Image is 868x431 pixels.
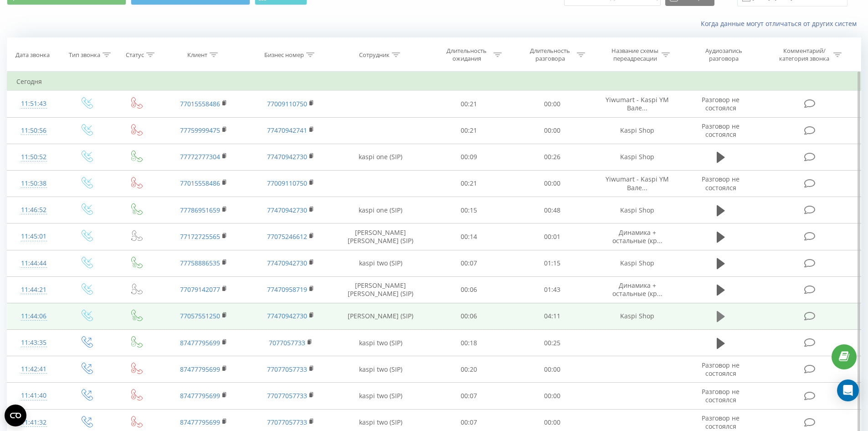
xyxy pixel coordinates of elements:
a: 77077057733 [267,365,307,374]
button: Open CMP widget [5,405,26,426]
td: [PERSON_NAME] [PERSON_NAME] (SIP) [334,223,427,250]
td: Kaspi Shop [594,117,680,144]
span: Разговор не состоялся [702,387,740,404]
a: 77079142077 [180,285,220,294]
div: 11:43:35 [16,334,51,352]
span: Разговор не состоялся [702,361,740,378]
a: 77015558486 [180,179,220,187]
div: 11:50:56 [16,122,51,140]
td: Сегодня [7,73,861,91]
td: kaspi two (SIP) [334,250,427,276]
td: 00:00 [511,117,594,144]
td: [PERSON_NAME] [PERSON_NAME] (SIP) [334,276,427,303]
a: 77759999475 [180,126,220,135]
div: Аудиозапись разговора [694,47,753,62]
span: Разговор не состоялся [702,95,740,112]
span: Динамика + остальные (кр... [612,281,663,298]
td: 00:06 [427,303,511,329]
td: 00:14 [427,223,511,250]
td: 00:21 [427,170,511,197]
a: 77470942730 [267,206,307,214]
td: Kaspi Shop [594,250,680,276]
td: 00:20 [427,356,511,383]
a: 77057551250 [180,312,220,320]
span: Разговор не состоялся [702,414,740,431]
div: Длительность ожидания [442,47,491,62]
td: 00:21 [427,117,511,144]
a: 77077057733 [267,418,307,426]
a: 87477795699 [180,418,220,426]
span: Yiwumart - Kaspi YM Вале... [606,175,669,192]
div: Бизнес номер [264,51,304,59]
td: Kaspi Shop [594,144,680,170]
div: Сотрудник [359,51,390,59]
a: 77772777304 [180,152,220,161]
td: 01:43 [511,276,594,303]
div: Дата звонка [15,51,50,59]
a: Когда данные могут отличаться от других систем [701,19,861,28]
td: 00:25 [511,330,594,356]
td: Kaspi Shop [594,197,680,223]
a: 77009110750 [267,99,307,108]
td: kaspi two (SIP) [334,383,427,409]
td: Kaspi Shop [594,303,680,329]
div: 11:50:38 [16,175,51,192]
a: 77786951659 [180,206,220,214]
a: 87477795699 [180,391,220,400]
a: 7077057733 [269,338,305,347]
td: 00:00 [511,383,594,409]
td: 00:00 [511,356,594,383]
span: Разговор не состоялся [702,122,740,139]
div: 11:50:52 [16,148,51,166]
div: 11:42:41 [16,360,51,378]
div: Open Intercom Messenger [837,379,859,401]
div: Комментарий/категория звонка [778,47,831,62]
div: 11:44:06 [16,307,51,325]
div: Статус [126,51,144,59]
div: 11:44:44 [16,254,51,272]
td: [PERSON_NAME] (SIP) [334,303,427,329]
td: 00:15 [427,197,511,223]
div: 11:45:01 [16,228,51,245]
td: 01:15 [511,250,594,276]
td: kaspi one (SIP) [334,197,427,223]
a: 87477795699 [180,365,220,374]
td: kaspi two (SIP) [334,356,427,383]
div: 11:51:43 [16,95,51,113]
a: 77470942730 [267,259,307,267]
td: 00:06 [427,276,511,303]
span: Разговор не состоялся [702,175,740,192]
td: 00:00 [511,91,594,117]
a: 77075246612 [267,232,307,241]
a: 77009110750 [267,179,307,187]
a: 77470942730 [267,312,307,320]
div: 11:46:52 [16,201,51,219]
td: 00:00 [511,170,594,197]
td: 00:48 [511,197,594,223]
a: 77172725565 [180,232,220,241]
a: 77015558486 [180,99,220,108]
div: Тип звонка [69,51,100,59]
td: 00:07 [427,250,511,276]
span: Yiwumart - Kaspi YM Вале... [606,95,669,112]
span: Динамика + остальные (кр... [612,228,663,245]
div: Название схемы переадресации [611,47,659,62]
div: Длительность разговора [526,47,575,62]
td: kaspi two (SIP) [334,330,427,356]
a: 77470942730 [267,152,307,161]
td: 00:09 [427,144,511,170]
div: 11:44:21 [16,281,51,299]
a: 77758886535 [180,259,220,267]
a: 77470942741 [267,126,307,135]
div: Клиент [187,51,207,59]
a: 77470958719 [267,285,307,294]
td: kaspi one (SIP) [334,144,427,170]
td: 00:01 [511,223,594,250]
td: 04:11 [511,303,594,329]
td: 00:26 [511,144,594,170]
a: 77077057733 [267,391,307,400]
td: 00:18 [427,330,511,356]
a: 87477795699 [180,338,220,347]
div: 11:41:40 [16,387,51,405]
td: 00:21 [427,91,511,117]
